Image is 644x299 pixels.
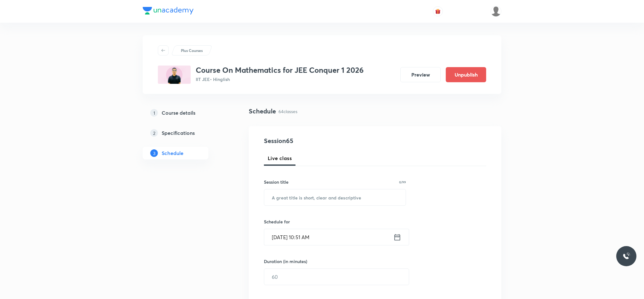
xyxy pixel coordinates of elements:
p: Plus Courses [181,48,203,53]
p: 2 [150,129,158,137]
p: 1 [150,109,158,117]
p: 3 [150,149,158,157]
a: 1Course details [143,106,229,119]
button: avatar [433,6,443,16]
p: 64 classes [278,108,297,115]
button: Unpublish [446,67,486,82]
h3: Course On Mathematics for JEE Conquer 1 2026 [196,66,364,75]
h5: Schedule [162,149,183,157]
h6: Duration (in minutes) [264,258,307,265]
a: Company Logo [143,7,194,16]
img: ttu [623,252,630,260]
p: IIT JEE • Hinglish [196,76,364,83]
h4: Session 65 [264,136,379,146]
span: Live class [268,154,292,162]
button: Preview [400,67,441,82]
h5: Specifications [162,129,195,137]
img: Shivank [491,6,501,17]
input: A great title is short, clear and descriptive [264,189,406,205]
img: avatar [435,9,441,14]
h6: Schedule for [264,218,406,225]
a: 2Specifications [143,127,229,139]
input: 60 [264,269,409,285]
h6: Session title [264,179,289,185]
h4: Schedule [249,106,276,116]
p: 0/99 [399,181,406,184]
img: 7CF4CCA6-553B-4188-8388-267CD384114A_plus.png [158,66,191,84]
img: Company Logo [143,7,194,14]
h5: Course details [162,109,195,117]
